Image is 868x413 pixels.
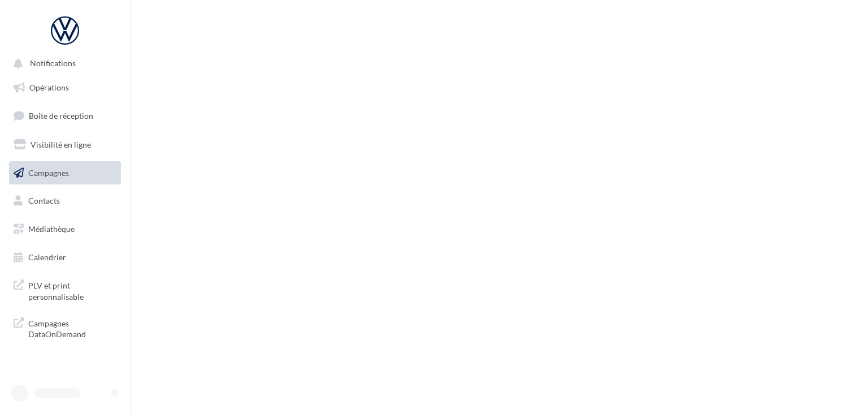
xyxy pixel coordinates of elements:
[7,76,123,100] a: Opérations
[29,83,69,92] span: Opérations
[28,196,60,205] span: Contacts
[7,104,123,128] a: Boîte de réception
[29,111,93,121] span: Boîte de réception
[28,278,116,302] span: PLV et print personnalisable
[31,140,91,149] span: Visibilité en ligne
[28,252,66,262] span: Calendrier
[7,246,123,269] a: Calendrier
[7,161,123,185] a: Campagnes
[7,133,123,157] a: Visibilité en ligne
[7,217,123,241] a: Médiathèque
[28,224,75,234] span: Médiathèque
[7,189,123,213] a: Contacts
[30,59,76,68] span: Notifications
[28,316,116,340] span: Campagnes DataOnDemand
[7,273,123,307] a: PLV et print personnalisable
[7,311,123,345] a: Campagnes DataOnDemand
[28,167,69,177] span: Campagnes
